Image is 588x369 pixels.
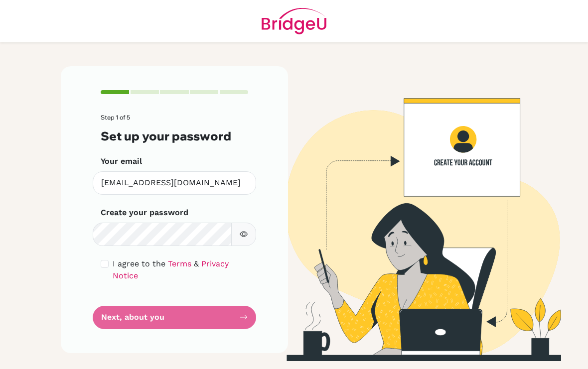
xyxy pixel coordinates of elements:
[168,259,191,268] a: Terms
[113,259,165,268] span: I agree to the
[101,155,142,167] label: Your email
[113,259,229,280] a: Privacy Notice
[194,259,199,268] span: &
[101,129,248,143] h3: Set up your password
[101,114,130,121] span: Step 1 of 5
[93,171,256,195] input: Insert your email*
[101,207,188,219] label: Create your password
